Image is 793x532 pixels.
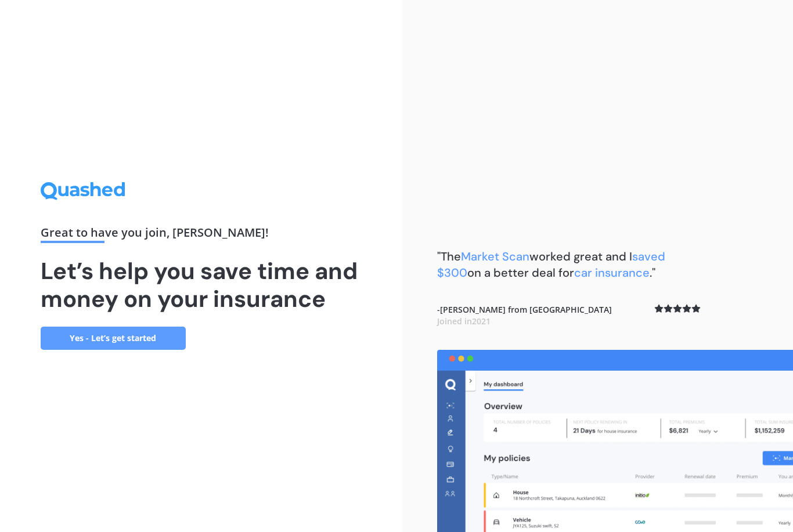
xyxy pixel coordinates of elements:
span: saved $300 [437,249,665,280]
div: Great to have you join , [PERSON_NAME] ! [41,227,362,243]
h1: Let’s help you save time and money on your insurance [41,257,362,313]
b: "The worked great and I on a better deal for ." [437,249,665,280]
a: Yes - Let’s get started [41,327,186,350]
b: - [PERSON_NAME] from [GEOGRAPHIC_DATA] [437,304,612,327]
span: Market Scan [461,249,529,264]
span: car insurance [574,265,650,280]
img: dashboard.webp [437,350,793,532]
span: Joined in 2021 [437,316,491,327]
